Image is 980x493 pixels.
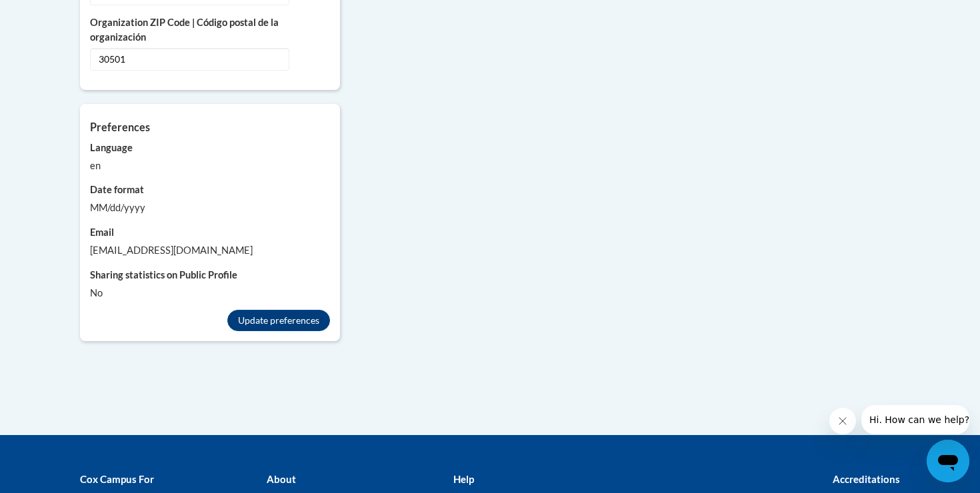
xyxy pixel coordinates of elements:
div: en [90,159,330,173]
button: Update preferences [227,310,330,331]
label: Email [90,225,330,240]
iframe: Close message [829,408,856,434]
b: Cox Campus For [80,473,154,485]
b: Accreditations [833,473,900,485]
div: [EMAIL_ADDRESS][DOMAIN_NAME] [90,243,330,258]
b: About [267,473,296,485]
div: No [90,286,330,300]
b: Help [453,473,474,485]
iframe: Button to launch messaging window [927,440,969,482]
h5: Preferences [90,121,330,133]
label: Sharing statistics on Public Profile [90,268,330,282]
span: 30501 [90,48,289,71]
div: MM/dd/yyyy [90,201,330,215]
label: Date format [90,183,330,197]
iframe: Message from company [861,405,969,434]
label: Organization ZIP Code | Código postal de la organización [90,15,330,45]
label: Language [90,141,330,155]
